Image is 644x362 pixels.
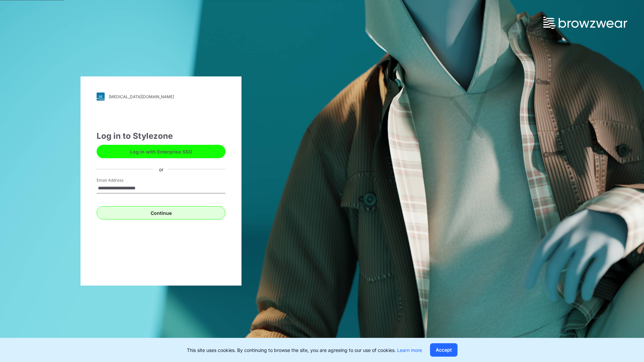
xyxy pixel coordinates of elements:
div: Log in to Stylezone [97,130,225,142]
a: [MEDICAL_DATA][DOMAIN_NAME] [97,93,225,101]
img: svg+xml;base64,PHN2ZyB3aWR0aD0iMjgiIGhlaWdodD0iMjgiIHZpZXdCb3g9IjAgMCAyOCAyOCIgZmlsbD0ibm9uZSIgeG... [97,93,105,101]
a: Learn more [397,347,422,353]
div: or [154,166,169,173]
label: Email Address [97,177,144,183]
p: This site uses cookies. By continuing to browse the site, you are agreeing to our use of cookies. [187,347,422,354]
button: Accept [430,343,458,357]
button: Log in with Enterprise SSO [97,145,225,158]
img: browzwear-logo.73288ffb.svg [543,17,627,29]
button: Continue [97,206,225,220]
div: [MEDICAL_DATA][DOMAIN_NAME] [109,94,174,99]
